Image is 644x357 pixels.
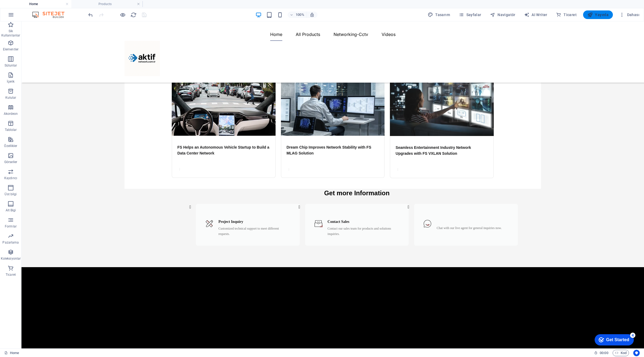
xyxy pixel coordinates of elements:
[4,176,17,180] p: Kaydırıcı
[4,3,43,14] div: Get Started 4 items remaining, 20% complete
[310,12,314,17] i: Yeniden boyutlandırmada yakınlaştırma düzeyini seçilen cihaza uyacak şekilde otomatik olarak ayarla.
[16,6,39,11] div: Get Started
[617,10,642,19] button: Dahası
[488,10,518,19] button: Navigatör
[619,12,639,17] span: Dahası
[456,10,484,19] button: Sayfalar
[71,1,143,7] h4: Products
[119,12,126,18] button: Ön izleme modundan çıkıp düzenlemeye devam etmek için buraya tıklayın
[4,144,17,148] p: Özellikler
[87,12,94,18] i: Geri al: Metni değiştir (Ctrl+Z)
[1,256,21,261] p: Koleksiyonlar
[4,350,19,356] a: Seçimi iptal etmek için tıkla. Sayfaları açmak için çift tıkla
[31,12,71,18] img: Editor Logo
[600,350,608,356] span: 00 00
[288,12,307,18] button: 100%
[490,12,515,17] span: Navigatör
[130,12,137,18] i: Sayfayı yeniden yükleyin
[5,192,17,196] p: Üst bilgi
[40,1,45,6] div: 4
[4,112,18,116] p: Akordeon
[5,224,17,229] p: Formlar
[522,10,550,19] button: AI Writer
[296,12,304,18] h6: 100%
[583,10,613,19] button: Yayınla
[5,63,17,68] p: Sütunlar
[556,12,577,17] span: Ticaret
[7,79,14,84] p: İçerik
[87,12,94,18] button: undo
[615,350,627,356] span: Kod
[5,95,16,100] p: Kutular
[603,351,604,355] span: :
[6,273,16,277] p: Ticaret
[554,10,579,19] button: Ticaret
[6,208,16,212] p: Alt Bigi
[428,12,450,17] span: Tasarım
[4,160,17,164] p: Görseller
[2,240,19,245] p: Pazarlama
[613,350,629,356] button: Kod
[633,350,640,356] button: Usercentrics
[130,12,137,18] button: reload
[594,350,608,356] h6: Oturum süresi
[3,47,19,51] p: Elementler
[524,12,547,17] span: AI Writer
[426,10,452,19] button: Tasarım
[459,12,481,17] span: Sayfalar
[587,12,609,17] span: Yayınla
[5,128,17,132] p: Tablolar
